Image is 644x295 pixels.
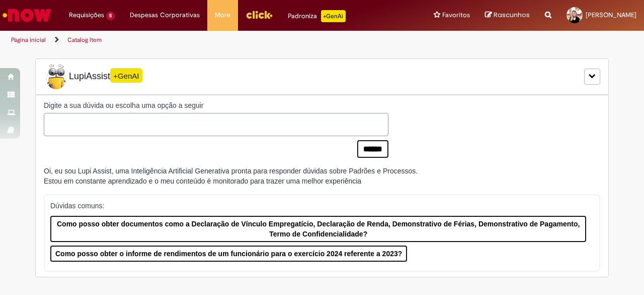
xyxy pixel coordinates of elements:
[44,100,388,110] label: Digite a sua dúvida ou escolha uma opção a seguir
[69,10,104,20] span: Requisições
[50,246,407,262] button: Como posso obter o informe de rendimentos de um funcionário para o exercício 2024 referente a 2023?
[8,31,422,49] ul: Trilhas de página
[44,64,142,89] span: LupiAssist
[44,166,418,186] div: Oi, eu sou Lupi Assist, uma Inteligência Artificial Generativa pronta para responder dúvidas sobr...
[44,64,69,89] img: Lupi
[11,36,46,44] a: Página inicial
[494,10,530,20] span: Rascunhos
[215,10,230,20] span: More
[442,10,470,20] span: Favoritos
[1,5,53,25] img: ServiceNow
[67,36,102,44] a: Catalog Item
[50,201,586,211] p: Dúvidas comuns:
[246,7,273,22] img: click_logo_yellow_360x200.png
[485,11,530,20] a: Rascunhos
[106,12,115,20] span: 5
[35,58,609,95] div: LupiLupiAssist+GenAI
[321,10,346,22] p: +GenAi
[288,10,346,22] div: Padroniza
[130,10,200,20] span: Despesas Corporativas
[110,68,142,83] span: +GenAI
[50,216,586,242] button: Como posso obter documentos como a Declaração de Vínculo Empregatício, Declaração de Renda, Demon...
[586,11,636,19] span: [PERSON_NAME]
